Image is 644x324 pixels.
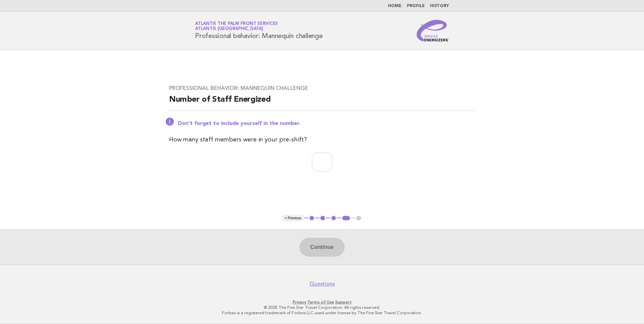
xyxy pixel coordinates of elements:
a: Terms of Use [307,300,334,304]
h1: Professional behavior: Mannequin challenge [195,22,323,39]
h2: Number of Staff Energized [169,94,475,111]
a: Support [335,300,352,304]
span: Atlantis [GEOGRAPHIC_DATA] [195,27,263,31]
h3: Professional behavior: Mannequin challenge [169,85,475,92]
a: Atlantis The Palm Front ServicesAtlantis [GEOGRAPHIC_DATA] [195,22,278,31]
a: Home [388,4,401,8]
a: Questions [310,281,335,287]
a: History [430,4,449,8]
button: < Previous [282,215,304,222]
p: Forbes is a registered trademark of Forbes LLC used under license by The Five Star Travel Corpora... [116,310,528,316]
button: 3 [330,215,337,222]
p: © 2025 The Five Star Travel Corporation. All rights reserved. [116,305,528,310]
button: 1 [309,215,315,222]
button: 4 [341,215,351,222]
p: How many staff members were in your pre-shift? [169,135,475,144]
a: Privacy [293,300,306,304]
img: Service Energizers [417,20,449,41]
p: Don't forget to include yourself in the number. [178,120,475,127]
button: 2 [319,215,326,222]
p: · · [116,299,528,305]
a: Profile [407,4,425,8]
